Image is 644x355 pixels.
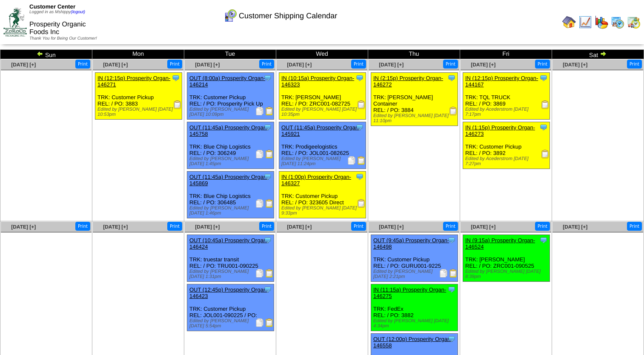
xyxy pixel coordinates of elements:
a: IN (2:15p) Prosperity Organ-146272 [373,75,443,88]
a: OUT (11:45a) Prosperity Organ-145758 [189,124,268,137]
div: Edited by [PERSON_NAME] [DATE] 10:09pm [189,107,274,117]
div: Edited by [PERSON_NAME] [DATE] 1:46pm [189,206,274,216]
img: Tooltip [355,172,364,181]
div: TRK: [PERSON_NAME] Container REL: / PO: 3884 [371,73,458,126]
td: Tue [184,50,276,59]
button: Print [259,60,274,69]
a: OUT (8:00a) Prosperity Organ-146214 [189,75,265,88]
img: Bill of Lading [265,269,274,278]
span: Thank You for Being Our Customer! [29,36,97,41]
img: Tooltip [539,74,548,82]
img: Tooltip [263,123,272,132]
div: Edited by [PERSON_NAME] [DATE] 11:10pm [373,113,458,123]
div: Edited by [PERSON_NAME] [DATE] 4:34pm [373,318,458,329]
img: Tooltip [539,236,548,244]
span: [DATE] [+] [11,62,36,68]
button: Print [75,60,90,69]
img: Packing Slip [255,150,264,158]
a: [DATE] [+] [287,224,312,230]
td: Thu [368,50,460,59]
div: TRK: Customer Pickup REL: JOL001-090225 / PO: [187,284,274,331]
img: calendarcustomer.gif [223,9,237,23]
img: Tooltip [263,172,272,181]
img: Tooltip [355,74,364,82]
div: Edited by Acederstrom [DATE] 7:27pm [465,156,550,166]
a: [DATE] [+] [287,62,312,68]
img: home.gif [562,15,576,29]
button: Print [351,222,366,231]
a: [DATE] [+] [379,224,404,230]
div: TRK: [PERSON_NAME] REL: / PO: ZRC001-082725 [279,73,366,120]
div: Edited by [PERSON_NAME] [DATE] 2:21pm [373,269,458,279]
div: TRK: [PERSON_NAME] REL: / PO: ZRC001-090525 [463,235,550,282]
td: Sun [0,50,92,59]
span: Logged in as Mshippy [29,10,85,14]
div: Edited by [PERSON_NAME] [DATE] 9:33pm [281,206,366,216]
a: [DATE] [+] [195,224,220,230]
img: Tooltip [447,335,456,343]
img: Tooltip [263,236,272,244]
a: OUT (12:45p) Prosperity Organ-146423 [189,286,268,299]
div: Edited by [PERSON_NAME] [DATE] 5:54pm [189,318,274,329]
img: Tooltip [355,123,364,132]
td: Fri [460,50,552,59]
button: Print [627,60,642,69]
a: [DATE] [+] [379,62,404,68]
img: Tooltip [539,123,548,132]
button: Print [351,60,366,69]
img: Receiving Document [173,100,182,109]
img: Bill of Lading [449,269,458,278]
div: Edited by [PERSON_NAME] [DATE] 8:39pm [465,269,550,279]
button: Print [627,222,642,231]
a: OUT (11:45a) Prosperity Organ-145921 [281,124,360,137]
a: IN (12:15p) Prosperity Organ-146271 [97,75,170,88]
div: TRK: Blue Chip Logistics REL: / PO: 306485 [187,172,274,218]
img: Bill of Lading [265,107,274,115]
div: TRK: Customer Pickup REL: / PO: 3883 [95,73,182,120]
div: Edited by [PERSON_NAME] [DATE] 11:24pm [281,156,366,166]
span: [DATE] [+] [195,62,220,68]
a: IN (1:00p) Prosperity Organ-146327 [281,174,351,186]
img: Receiving Document [357,100,366,109]
img: Bill of Lading [265,318,274,327]
button: Print [167,60,182,69]
img: line_graph.gif [578,15,592,29]
div: TRK: truestar transit REL: / PO: TRU001-090225 [187,235,274,282]
a: IN (10:15a) Prosperity Organ-146323 [281,75,354,88]
a: (logout) [71,10,85,14]
span: Customer Center [29,3,75,10]
img: Tooltip [263,285,272,294]
button: Print [259,222,274,231]
img: Receiving Document [541,100,550,109]
button: Print [167,222,182,231]
img: calendarinout.gif [627,15,641,29]
a: IN (1:15p) Prosperity Organ-146273 [465,124,535,137]
img: calendarprod.gif [611,15,624,29]
span: [DATE] [+] [471,224,495,230]
img: graph.gif [595,15,608,29]
td: Sat [552,50,644,59]
button: Print [535,222,550,231]
img: arrowleft.gif [37,50,43,57]
a: [DATE] [+] [103,224,128,230]
div: TRK: Customer Pickup REL: / PO: 3892 [463,122,550,169]
img: Tooltip [263,74,272,82]
img: Tooltip [447,285,456,294]
a: [DATE] [+] [563,224,587,230]
img: Packing Slip [255,269,264,278]
a: IN (12:15p) Prosperity Organ-144167 [465,75,538,88]
a: OUT (9:45a) Prosperity Organ-146498 [373,237,449,250]
button: Print [443,60,458,69]
td: Wed [276,50,368,59]
img: ZoRoCo_Logo(Green%26Foil)%20jpg.webp [3,8,27,36]
div: Edited by [PERSON_NAME] [DATE] 1:31pm [189,269,274,279]
div: Edited by Acederstrom [DATE] 7:17pm [465,107,550,117]
span: [DATE] [+] [563,62,587,68]
td: Mon [92,50,184,59]
a: [DATE] [+] [11,224,36,230]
